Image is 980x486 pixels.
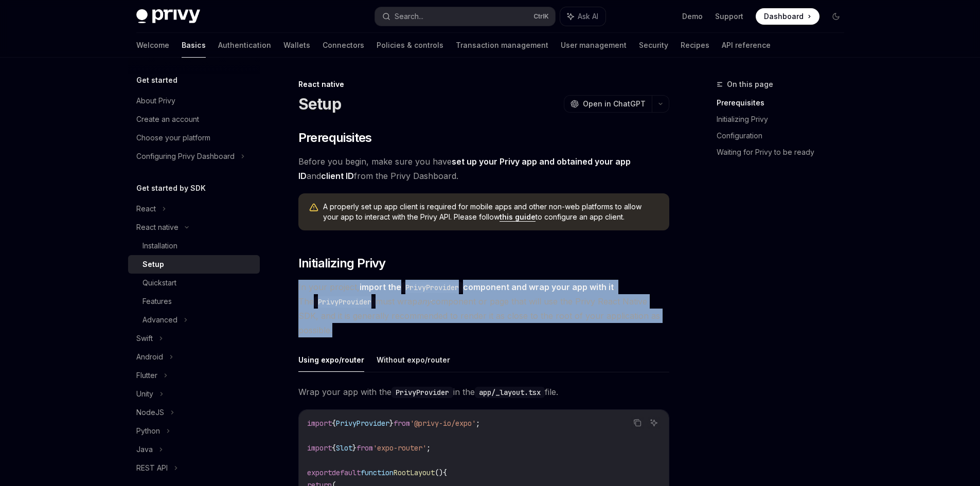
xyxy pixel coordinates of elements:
[283,33,310,58] a: Wallets
[756,8,819,25] a: Dashboard
[136,182,206,194] h5: Get started by SDK
[583,99,646,109] span: Open in ChatGPT
[136,74,177,86] h5: Get started
[307,443,332,453] span: import
[391,387,453,398] code: PrivyProvider
[564,95,652,113] button: Open in ChatGPT
[142,314,177,326] div: Advanced
[136,150,235,163] div: Configuring Privy Dashboard
[128,237,260,255] a: Installation
[142,295,172,308] div: Features
[142,277,176,289] div: Quickstart
[298,130,372,146] span: Prerequisites
[336,419,389,428] span: PrivyProvider
[377,33,443,58] a: Policies & controls
[500,212,536,222] a: this guide
[394,468,435,477] span: RootLayout
[417,296,431,307] em: any
[128,255,260,274] a: Setup
[435,468,443,477] span: ()
[631,416,644,429] button: Copy the contents from the code block
[332,468,361,477] span: default
[336,443,352,453] span: Slot
[136,95,175,107] div: About Privy
[715,11,743,22] a: Support
[375,7,555,26] button: Search...CtrlK
[323,33,364,58] a: Connectors
[373,443,426,453] span: 'expo-router'
[681,33,709,58] a: Recipes
[136,425,160,437] div: Python
[136,388,153,400] div: Unity
[727,78,773,91] span: On this page
[136,369,157,382] div: Flutter
[426,443,431,453] span: ;
[352,443,357,453] span: }
[410,419,476,428] span: '@privy-io/expo'
[298,280,669,337] span: In your project, . The must wrap component or page that will use the Privy React Native SDK, and ...
[561,33,627,58] a: User management
[182,33,206,58] a: Basics
[476,419,480,428] span: ;
[128,292,260,311] a: Features
[136,332,153,345] div: Swift
[475,387,545,398] code: app/_layout.tsx
[361,468,394,477] span: function
[456,33,548,58] a: Transaction management
[323,202,659,222] span: A properly set up app client is required for mobile apps and other non-web platforms to allow you...
[321,171,354,182] a: client ID
[298,156,631,182] a: set up your Privy app and obtained your app ID
[136,9,200,24] img: dark logo
[764,11,804,22] span: Dashboard
[647,416,661,429] button: Ask AI
[357,443,373,453] span: from
[560,7,605,26] button: Ask AI
[309,203,319,213] svg: Warning
[360,282,614,292] strong: import the component and wrap your app with it
[136,351,163,363] div: Android
[298,385,669,399] span: Wrap your app with the in the file.
[136,221,179,233] div: React native
[332,443,336,453] span: {
[377,348,450,372] button: Without expo/router
[136,462,168,474] div: REST API
[142,240,177,252] div: Installation
[401,282,463,293] code: PrivyProvider
[307,468,332,477] span: export
[395,10,423,23] div: Search...
[136,443,153,456] div: Java
[128,129,260,147] a: Choose your platform
[578,11,598,22] span: Ask AI
[136,406,164,419] div: NodeJS
[332,419,336,428] span: {
[298,255,386,272] span: Initializing Privy
[136,132,210,144] div: Choose your platform
[443,468,447,477] span: {
[218,33,271,58] a: Authentication
[128,110,260,129] a: Create an account
[314,296,376,308] code: PrivyProvider
[828,8,844,25] button: Toggle dark mode
[128,92,260,110] a: About Privy
[389,419,394,428] span: }
[298,154,669,183] span: Before you begin, make sure you have and from the Privy Dashboard.
[717,144,852,160] a: Waiting for Privy to be ready
[717,111,852,128] a: Initializing Privy
[717,128,852,144] a: Configuration
[639,33,668,58] a: Security
[722,33,771,58] a: API reference
[298,348,364,372] button: Using expo/router
[298,79,669,89] div: React native
[717,95,852,111] a: Prerequisites
[394,419,410,428] span: from
[128,274,260,292] a: Quickstart
[307,419,332,428] span: import
[136,113,199,125] div: Create an account
[682,11,703,22] a: Demo
[142,258,164,271] div: Setup
[136,203,156,215] div: React
[533,12,549,21] span: Ctrl K
[136,33,169,58] a: Welcome
[298,95,341,113] h1: Setup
